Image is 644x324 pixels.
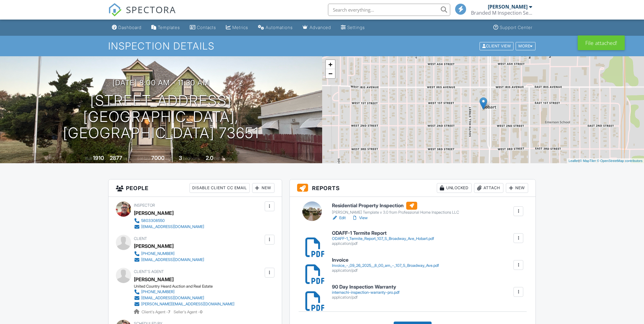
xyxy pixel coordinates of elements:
[491,22,535,33] a: Support Center
[332,257,439,263] h6: Invoice
[93,155,104,161] div: 1910
[437,183,472,193] div: Unlocked
[197,25,216,30] div: Contacts
[338,22,367,33] a: Settings
[332,295,399,300] div: application/pdf
[141,224,204,229] div: [EMAIL_ADDRESS][DOMAIN_NAME]
[109,22,144,33] a: Dashboard
[118,25,142,30] div: Dashboard
[332,257,439,273] a: Invoice Invoice_-_09_26_2025__8_00_am_-_107_S_Broadway_Ave.pdf application/pdf
[141,218,165,223] div: 5803308550
[142,310,171,314] span: Client's Agent -
[85,156,92,161] span: Built
[347,25,365,30] div: Settings
[567,158,644,164] div: |
[326,60,335,69] a: Zoom in
[108,8,176,21] a: SPECTORA
[332,284,399,300] a: 90 Day Inspection Warranty internachi-inspection-warranty-pro.pdf application/pdf
[578,35,625,50] div: File attached!
[108,41,536,51] h1: Inspection Details
[266,25,293,30] div: Automations
[479,43,515,48] a: Client View
[332,241,434,246] div: application/pdf
[141,302,234,307] div: [PERSON_NAME][EMAIL_ADDRESS][DOMAIN_NAME]
[332,263,439,268] div: Invoice_-_09_26_2025__8_00_am_-_107_S_Broadway_Ave.pdf
[256,22,295,33] a: Automations (Basic)
[134,275,174,284] a: [PERSON_NAME]
[310,25,331,30] div: Advanced
[134,241,174,251] div: [PERSON_NAME]
[134,301,234,307] a: [PERSON_NAME][EMAIL_ADDRESS][DOMAIN_NAME]
[332,268,439,273] div: application/pdf
[471,10,532,16] div: Branded M Inspection Services
[141,251,175,256] div: [PHONE_NUMBER]
[332,202,459,210] h6: Residential Property Inspection
[200,310,202,314] strong: 0
[252,183,274,193] div: New
[328,4,450,16] input: Search everything...
[332,202,459,215] a: Residential Property Inspection [PERSON_NAME] Template v 3.0 from Professional Home Inspections LLC
[516,42,535,50] div: More
[109,179,282,197] h3: People
[183,156,200,161] span: bedrooms
[506,183,528,193] div: New
[352,215,368,221] a: View
[232,25,248,30] div: Metrics
[108,3,122,17] img: The Best Home Inspection Software - Spectora
[332,230,434,246] a: ODAFF-1 Termite Report ODAFF-1_Termite_Report_107_S_Broadway_Ave_Hobart.pdf application/pdf
[134,208,174,218] div: [PERSON_NAME]
[569,159,579,163] a: Leaflet
[332,236,434,241] div: ODAFF-1_Termite_Report_107_S_Broadway_Ave_Hobart.pdf
[165,156,173,161] span: sq.ft.
[134,236,147,241] span: Client
[480,42,513,50] div: Client View
[134,269,164,274] span: Client's Agent
[110,155,122,161] div: 2877
[134,251,204,257] a: [PHONE_NUMBER]
[474,183,503,193] div: Attach
[223,22,251,33] a: Metrics
[290,179,536,197] h3: Reports
[174,310,202,314] span: Seller's Agent -
[134,224,204,230] a: [EMAIL_ADDRESS][DOMAIN_NAME]
[190,183,250,193] div: Disable Client CC Email
[580,159,596,163] a: © MapTiler
[332,215,346,221] a: Edit
[332,290,399,295] div: internachi-inspection-warranty-pro.pdf
[141,296,204,300] div: [EMAIL_ADDRESS][DOMAIN_NAME]
[187,22,219,33] a: Contacts
[141,257,204,262] div: [EMAIL_ADDRESS][DOMAIN_NAME]
[134,218,204,224] a: 5803308550
[126,3,176,16] span: SPECTORA
[168,310,170,314] strong: 7
[332,284,399,290] h6: 90 Day Inspection Warranty
[134,295,234,301] a: [EMAIL_ADDRESS][DOMAIN_NAME]
[332,210,459,215] div: [PERSON_NAME] Template v 3.0 from Professional Home Inspections LLC
[134,257,204,263] a: [EMAIL_ADDRESS][DOMAIN_NAME]
[597,159,642,163] a: © OpenStreetMap contributors
[488,4,528,10] div: [PERSON_NAME]
[326,69,335,78] a: Zoom out
[158,25,180,30] div: Templates
[149,22,182,33] a: Templates
[141,289,175,294] div: [PHONE_NUMBER]
[134,284,239,289] div: United Country Heard Auction and Real Estate
[179,155,182,161] div: 3
[214,156,232,161] span: bathrooms
[134,289,234,295] a: [PHONE_NUMBER]
[300,22,333,33] a: Advanced
[134,203,155,208] span: Inspector
[10,93,312,141] h1: [STREET_ADDRESS] [GEOGRAPHIC_DATA], [GEOGRAPHIC_DATA] 73651
[151,155,164,161] div: 7000
[332,230,434,236] h6: ODAFF-1 Termite Report
[206,155,213,161] div: 2.0
[500,25,532,30] div: Support Center
[123,156,132,161] span: sq. ft.
[112,79,209,87] h3: [DATE] 8:00 am - 11:30 am
[138,156,150,161] span: Lot Size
